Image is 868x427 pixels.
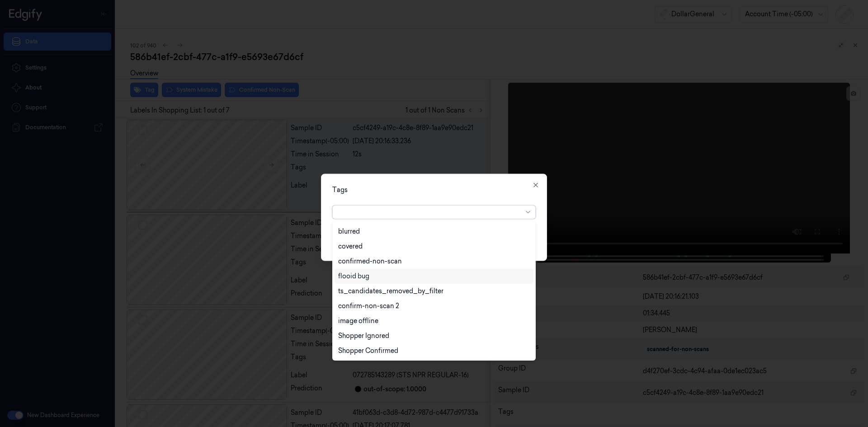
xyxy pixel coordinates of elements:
div: confirm-non-scan 2 [338,301,399,311]
div: Shopper Ignored [338,331,389,341]
div: image offline [338,316,378,326]
div: Tags [332,185,536,194]
div: flooid bug [338,272,369,281]
div: Shopper Confirmed [338,346,398,356]
div: confirmed-non-scan [338,257,402,266]
div: ts_candidates_removed_by_filter [338,286,443,296]
div: blurred [338,227,360,236]
div: covered [338,242,363,251]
